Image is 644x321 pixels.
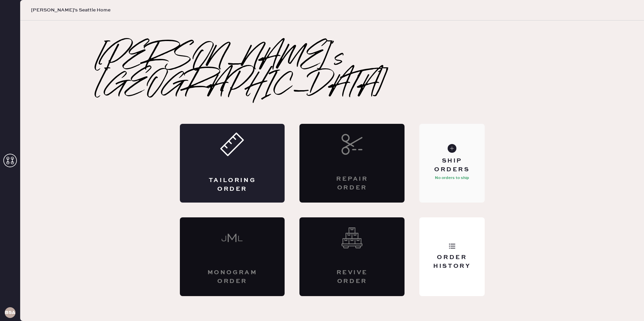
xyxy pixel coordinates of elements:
span: [PERSON_NAME]'s Seattle Home [31,7,110,13]
div: Interested? Contact us at care@hemster.co [299,217,405,296]
div: Ship Orders [425,157,479,174]
div: Interested? Contact us at care@hemster.co [180,217,285,296]
p: No orders to ship [435,174,469,182]
div: Interested? Contact us at care@hemster.co [299,124,405,203]
div: Order History [425,253,479,270]
div: Revive order [326,269,378,285]
h2: [PERSON_NAME]'s [GEOGRAPHIC_DATA] [97,46,567,100]
iframe: Front Chat [612,291,641,320]
div: Repair Order [326,175,378,192]
div: Monogram Order [207,269,258,285]
div: Tailoring Order [207,176,258,193]
h3: BSA [5,310,15,315]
